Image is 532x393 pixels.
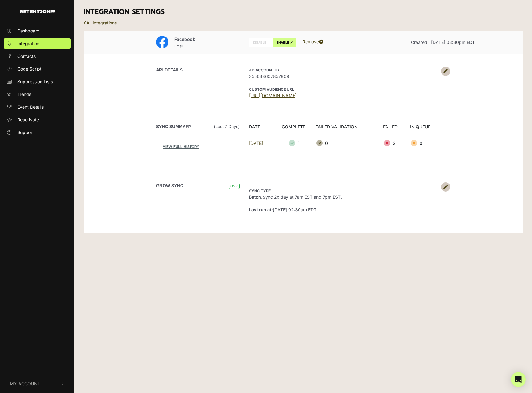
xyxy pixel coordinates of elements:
td: 2 [383,134,410,153]
span: Contacts [17,53,36,59]
td: 0 [316,134,383,153]
a: Reactivate [4,114,71,125]
strong: Batch. [249,194,263,200]
span: Reactivate [17,116,39,123]
strong: CUSTOM AUDIENCE URL [249,87,294,92]
div: Open Intercom Messenger [511,372,526,387]
small: Email [174,44,183,48]
span: Integrations [17,40,41,47]
a: Code Script [4,64,71,74]
th: FAILED [383,123,410,134]
th: FAILED VALIDATION [316,123,383,134]
span: (Last 7 days) [214,123,240,130]
th: DATE [249,123,275,134]
a: Dashboard [4,26,71,36]
label: ENABLE [273,38,296,47]
span: Support [17,129,34,136]
span: My Account [10,380,40,387]
td: 1 [275,134,316,153]
label: Sync Summary [156,123,240,130]
label: Grow Sync [156,183,183,189]
span: Sync 2x day at 7am EST and 7pm EST. [249,188,342,200]
a: Trends [4,89,71,99]
span: Facebook [174,37,195,42]
span: [DATE] 03:30pm EDT [431,40,475,45]
a: All Integrations [84,20,117,25]
strong: Sync type [249,188,271,193]
span: Code Script [17,66,41,72]
a: Integrations [4,38,71,49]
h3: INTEGRATION SETTINGS [84,8,523,16]
span: Suppression Lists [17,78,53,85]
strong: AD Account ID [249,68,279,72]
span: 355638607857809 [249,73,438,80]
span: Event Details [17,104,44,110]
label: DISABLE [249,38,273,47]
a: Suppression Lists [4,76,71,87]
img: Retention.com [20,10,55,13]
img: Facebook [156,36,168,48]
label: API DETAILS [156,67,183,73]
th: IN QUEUE [410,123,446,134]
span: Dashboard [17,28,40,34]
th: COMPLETE [275,123,316,134]
a: Event Details [4,102,71,112]
button: My Account [4,374,71,393]
a: Remove [303,39,323,44]
td: 0 [410,134,446,153]
span: ON [229,184,240,189]
a: [DATE] [249,140,263,146]
strong: Last run at: [249,207,273,212]
a: Support [4,127,71,137]
span: Created: [411,40,429,45]
a: Contacts [4,51,71,61]
span: [DATE] 02:30am EDT [249,207,316,212]
span: Trends [17,91,31,97]
a: [URL][DOMAIN_NAME] [249,93,297,98]
a: VIEW FULL HISTORY [156,142,206,151]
